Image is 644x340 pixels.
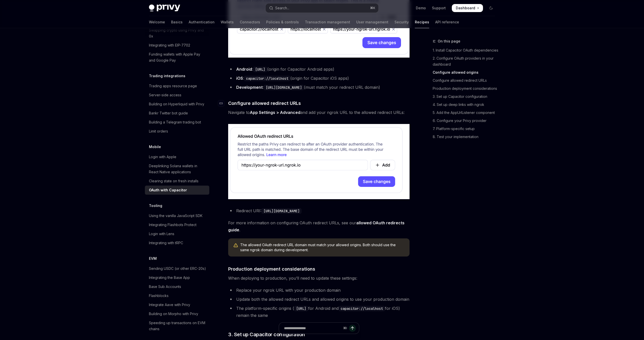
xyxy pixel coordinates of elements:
[149,92,181,98] div: Server-side access
[228,75,410,82] li: : (origin for Capacitor iOS apps)
[145,100,209,109] a: Building on Hyperliquid with Privy
[435,16,459,28] a: API reference
[149,16,165,28] a: Welcome
[264,85,304,90] code: [URL][DOMAIN_NAME]
[433,109,499,117] a: 5. Add the AppUrlListener component
[456,6,475,11] span: Dashboard
[145,238,209,247] a: Integrating with tRPC
[433,84,499,93] a: Production deployment considerations
[228,219,410,233] span: For more information on configuring OAuth redirect URLs, see our .
[433,68,499,76] a: Configure allowed origins
[433,54,499,68] a: 2. Configure OAuth providers in your dashboard
[145,300,209,309] a: Integrate Aave with Privy
[149,222,196,228] div: Integrating Flashbots Protect
[275,5,289,11] div: Search...
[149,51,206,63] div: Funding wallets with Apple Pay and Google Pay
[236,67,252,72] strong: Android
[149,42,190,48] div: Integrating with EIP-7702
[145,177,209,186] a: Clearing state on fresh installs
[432,6,446,11] a: Support
[145,211,209,220] a: Using the vanilla JavaScript SDK
[433,101,499,109] a: 4. Set up deep links with ngrok
[339,306,385,311] code: capacitor://localhost
[145,91,209,100] a: Server-side access
[487,4,495,12] button: Toggle dark mode
[438,38,460,44] span: On this page
[433,76,499,84] a: Configure allowed redirect URLs
[228,109,410,116] span: Navigate to and add your ngrok URL to the allowed redirect URLs:
[266,16,299,28] a: Policies & controls
[149,275,190,281] div: Integrating the Base App
[149,213,203,219] div: Using the vanilla JavaScript SDK
[228,296,410,303] li: Update both the allowed redirect URLs and allowed origins to use your production domain
[433,93,499,101] a: 3. Set up Capacitor configuration
[433,117,499,125] a: 6. Configure your Privy provider
[145,309,209,318] a: Building on Morpho with Privy
[236,85,263,90] strong: Development
[228,100,301,107] span: Configure allowed redirect URLs
[228,287,410,294] li: Replace your ngrok URL with your production domain
[433,46,499,54] a: 1. Install Capacitor OAuth dependencies
[145,273,209,282] a: Integrating the Base App
[236,76,243,81] strong: iOS
[145,282,209,291] a: Base Sub Accounts
[394,16,409,28] a: Security
[145,118,209,127] a: Building a Telegram trading bot
[240,16,260,28] a: Connectors
[305,16,350,28] a: Transaction management
[149,187,187,193] div: OAuth with Capacitor
[433,133,499,141] a: 8. Test your implementation
[149,154,176,160] div: Login with Apple
[149,231,174,237] div: Login with Lens
[149,256,157,262] h5: EVM
[149,110,188,116] div: Bankr Twitter bot guide
[149,144,161,150] h5: Mobile
[228,207,410,214] li: Redirect URI:
[145,220,209,229] a: Integrating Flashbots Protect
[149,83,197,89] div: Trading apps resource page
[233,243,238,248] svg: Warning
[145,291,209,300] a: Flashblocks
[356,16,388,28] a: User management
[218,100,228,107] a: Navigate to header
[149,128,168,134] div: Limit orders
[149,203,162,209] h5: Tooling
[244,76,290,81] code: capacitor://localhost
[228,84,410,91] li: : (must match your redirect URL domain)
[149,320,206,332] div: Speeding up transactions on EVM chains
[149,101,204,107] div: Building on Hyperliquid with Privy
[145,264,209,273] a: Sending USDC (or other ERC-20s)
[294,306,308,311] code: [URL]
[261,208,302,214] code: [URL][DOMAIN_NAME]
[145,127,209,136] a: Limit orders
[145,152,209,161] a: Login with Apple
[228,305,410,319] li: The platform-specific origins ( for Android and for iOS) remain the same
[149,178,198,184] div: Clearing state on fresh installs
[415,16,429,28] a: Recipes
[189,16,215,28] a: Authentication
[149,302,190,308] div: Integrate Aave with Privy
[284,323,341,334] input: Ask a question...
[250,110,300,115] strong: App Settings > Advanced
[253,67,267,72] code: [URL]
[149,284,181,290] div: Base Sub Accounts
[145,41,209,50] a: Integrating with EIP-7702
[228,66,410,73] li: : (origin for Capacitor Android apps)
[149,293,169,299] div: Flashblocks
[145,318,209,333] a: Speeding up transactions on EVM chains
[228,124,410,199] img: Dashboard settings showing allowed redirect URLs configuration
[228,275,410,282] span: When deploying to production, you’ll need to update these settings:
[266,4,378,13] button: Open search
[145,109,209,118] a: Bankr Twitter bot guide
[149,240,183,246] div: Integrating with tRPC
[349,325,356,332] button: Send message
[149,266,206,272] div: Sending USDC (or other ERC-20s)
[149,163,206,175] div: Deeplinking Solana wallets in React Native applications
[149,73,185,79] h5: Trading integrations
[149,311,198,317] div: Building on Morpho with Privy
[145,161,209,177] a: Deeplinking Solana wallets in React Native applications
[452,4,483,12] a: Dashboard
[370,6,375,10] span: ⌘ K
[171,16,183,28] a: Basics
[145,229,209,238] a: Login with Lens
